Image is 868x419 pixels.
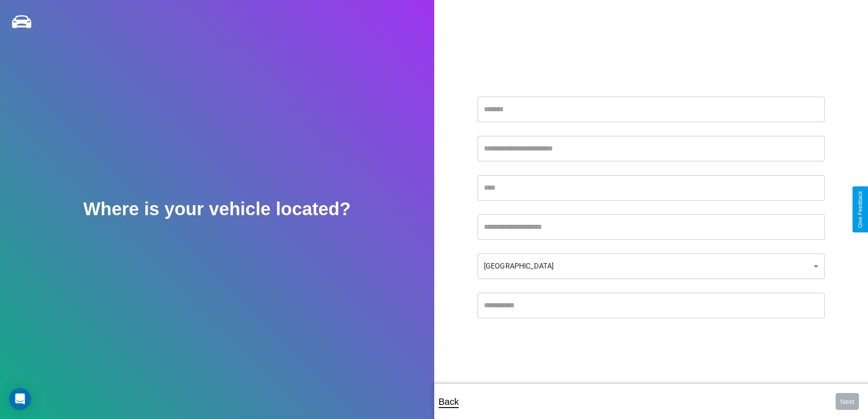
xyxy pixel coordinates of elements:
[9,388,31,410] div: Open Intercom Messenger
[478,253,825,279] div: [GEOGRAPHIC_DATA]
[83,199,351,219] h2: Where is your vehicle located?
[836,393,859,410] button: Next
[439,393,459,410] p: Back
[857,191,863,228] div: Give Feedback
